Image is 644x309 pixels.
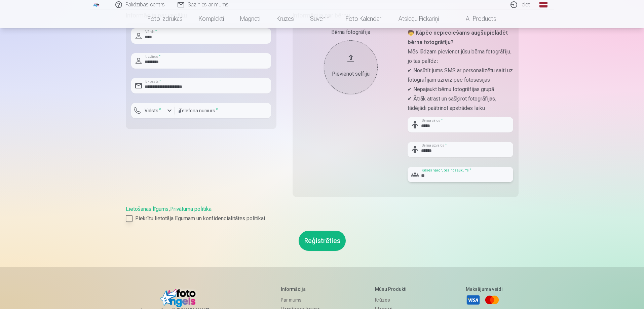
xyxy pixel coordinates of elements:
img: /fa1 [93,3,100,7]
p: ✔ Nosūtīt jums SMS ar personalizētu saiti uz fotogrāfijām uzreiz pēc fotosesijas [408,66,513,85]
a: Atslēgu piekariņi [390,9,447,28]
div: Pievienot selfiju [331,70,371,78]
strong: 🧒 Kāpēc nepieciešams augšupielādēt bērna fotogrāfiju? [408,30,508,45]
div: Bērna fotogrāfija [298,28,404,36]
label: Piekrītu lietotāja līgumam un konfidencialitātes politikai [126,215,519,223]
a: Komplekti [191,9,232,28]
a: Lietošanas līgums [126,206,168,212]
a: Foto izdrukas [140,9,191,28]
a: Par mums [281,295,320,305]
label: Valsts [142,107,164,114]
a: Foto kalendāri [338,9,390,28]
p: ✔ Nepajaukt bērnu fotogrāfijas grupā [408,85,513,94]
a: Mastercard [485,293,499,307]
a: Visa [466,293,481,307]
h5: Mūsu produkti [375,286,410,293]
p: ✔ Ātrāk atrast un sašķirot fotogrāfijas, tādējādi paātrinot apstrādes laiku [408,94,513,113]
a: Krūzes [268,9,302,28]
a: Privātuma politika [170,206,212,212]
button: Pievienot selfiju [324,40,378,94]
h5: Informācija [281,286,320,293]
a: Suvenīri [302,9,338,28]
button: Valsts* [131,103,175,118]
div: , [126,205,519,223]
a: Krūzes [375,295,410,305]
a: All products [447,9,504,28]
p: Mēs lūdzam pievienot jūsu bērna fotogrāfiju, jo tas palīdz: [408,47,513,66]
button: Reģistrēties [299,231,346,251]
a: Magnēti [232,9,268,28]
h5: Maksājuma veidi [466,286,503,293]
